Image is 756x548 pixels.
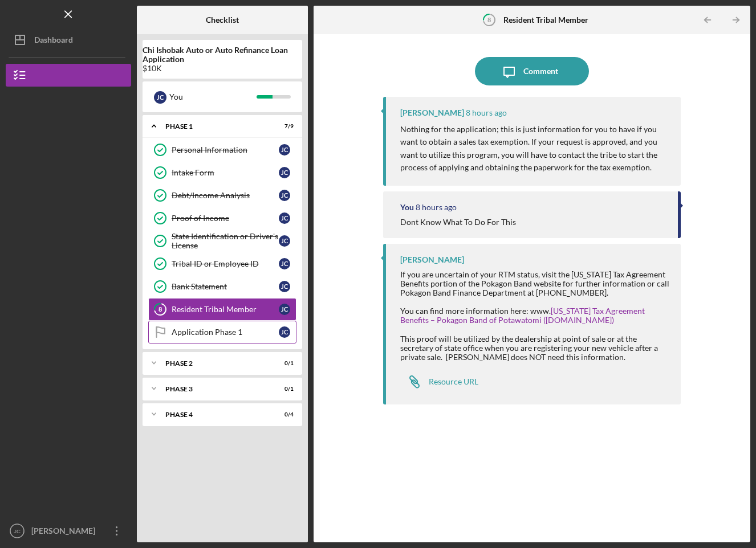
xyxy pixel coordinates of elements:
[523,57,558,85] div: Comment
[148,184,296,207] a: Debt/Income AnalysisJC
[279,235,290,247] div: J C
[148,252,296,275] a: Tribal ID or Employee IDJC
[29,520,103,545] div: [PERSON_NAME]
[14,528,21,534] text: JC
[400,255,464,264] div: [PERSON_NAME]
[172,328,279,337] div: Application Phase 1
[279,258,290,269] div: J C
[279,326,290,338] div: J C
[6,520,131,542] button: JC[PERSON_NAME]
[172,282,279,291] div: Bank Statement
[148,230,296,252] a: State Identification or Driver's LicenseJC
[148,138,296,161] a: Personal InformationJC
[400,218,516,227] div: Dont Know What To Do For This
[165,386,265,392] div: Phase 3
[466,108,507,117] time: 2025-08-29 16:14
[273,123,294,130] div: 7 / 9
[416,203,457,212] time: 2025-08-29 15:56
[34,28,73,54] div: Dashboard
[206,15,239,24] b: Checklist
[148,321,296,343] a: Application Phase 1JC
[400,270,669,297] div: If you are uncertain of your RTM status, visit the [US_STATE] Tax Agreement Benefits portion of t...
[400,370,478,393] a: Resource URL
[172,259,279,268] div: Tribal ID or Employee ID
[273,411,294,418] div: 0 / 4
[279,212,290,224] div: J C
[165,360,265,367] div: Phase 2
[273,386,294,392] div: 0 / 1
[165,411,265,418] div: Phase 4
[172,214,279,223] div: Proof of Income
[148,275,296,298] a: Bank StatementJC
[148,161,296,184] a: Intake FormJC
[503,15,588,24] b: Resident Tribal Member
[279,167,290,178] div: J C
[148,298,296,321] a: 8Resident Tribal MemberJC
[143,64,302,73] div: $10K
[429,377,478,386] div: Resource URL
[172,232,279,250] div: State Identification or Driver's License
[148,207,296,230] a: Proof of IncomeJC
[279,281,290,292] div: J C
[400,306,669,325] div: You can find more information here: www.
[487,16,491,23] tspan: 8
[279,144,290,156] div: J C
[400,306,645,325] a: [US_STATE] Tax Agreement Benefits – Pokagon Band of Potawatomi ([DOMAIN_NAME])
[172,305,279,314] div: Resident Tribal Member
[475,57,589,85] button: Comment
[169,87,257,107] div: You
[143,46,302,64] b: Chi Ishobak Auto or Auto Refinance Loan Application
[172,168,279,177] div: Intake Form
[172,145,279,154] div: Personal Information
[165,123,265,130] div: Phase 1
[158,306,162,313] tspan: 8
[400,334,669,362] div: This proof will be utilized by the dealership at point of sale or at the secretary of state offic...
[273,360,294,367] div: 0 / 1
[279,190,290,201] div: J C
[6,28,131,51] button: Dashboard
[279,304,290,315] div: J C
[400,203,414,212] div: You
[154,91,166,104] div: J C
[400,123,669,174] p: Nothing for the application; this is just information for you to have if you want to obtain a sal...
[172,191,279,200] div: Debt/Income Analysis
[400,108,464,117] div: [PERSON_NAME]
